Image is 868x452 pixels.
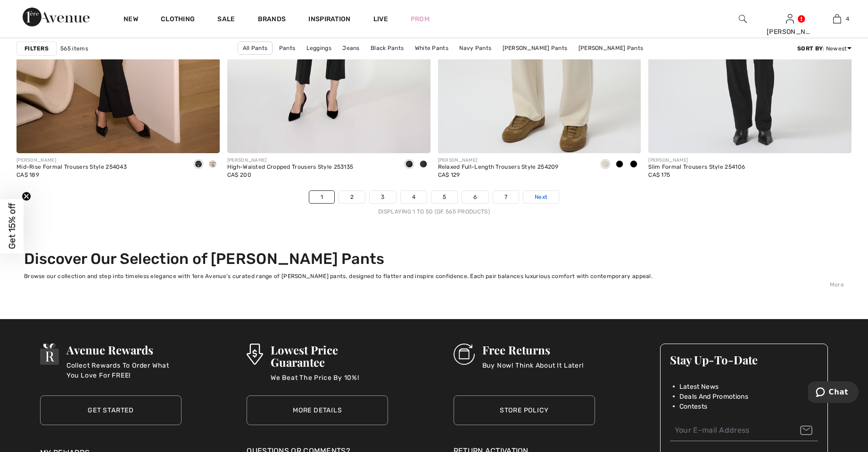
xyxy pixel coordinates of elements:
a: Prom [411,14,430,24]
div: Black [402,157,416,173]
span: CA$ 189 [17,172,39,178]
a: Live [373,14,388,24]
a: 7 [493,191,519,203]
a: Store Policy [454,395,595,425]
a: Next [523,191,559,203]
a: 6 [462,191,488,203]
a: Jeans [338,42,364,54]
span: Get 15% off [7,203,17,249]
h3: Stay Up-To-Date [670,353,818,366]
img: 1ère Avenue [23,8,90,26]
div: [PERSON_NAME] [648,157,745,164]
a: Leggings [302,42,336,54]
img: My Info [786,13,794,25]
span: Contests [679,402,707,411]
span: Inspiration [308,15,350,25]
nav: Page navigation [17,190,851,216]
img: Free Returns [454,344,475,365]
h3: Lowest Price Guarantee [271,344,389,368]
h3: Avenue Rewards [66,344,182,356]
a: New [124,15,138,25]
a: Sign In [786,14,794,23]
span: 565 items [60,44,88,53]
img: My Bag [833,13,841,25]
a: Get Started [40,395,182,425]
span: 4 [846,15,849,23]
span: Next [535,193,547,201]
a: Brands [258,15,286,25]
a: 3 [370,191,396,203]
strong: Filters [25,44,49,53]
img: Avenue Rewards [40,344,59,365]
iframe: Opens a widget where you can chat to one of our agents [808,381,859,405]
a: Clothing [161,15,195,25]
div: Black [191,157,206,173]
a: 4 [401,191,427,203]
a: White Pants [410,42,453,54]
span: Deals And Promotions [679,392,748,402]
div: [PERSON_NAME] [227,157,354,164]
div: Birch [206,157,220,173]
a: 2 [339,191,365,203]
div: Mid-Rise Formal Trousers Style 254043 [17,164,127,171]
p: Buy Now! Think About It Later! [482,361,584,379]
input: Your E-mail Address [670,420,818,441]
p: Collect Rewards To Order What You Love For FREE! [66,361,182,379]
div: Browse our collection and step into timeless elegance with 1ere Avenue’s curated range of [PERSON... [24,272,844,280]
a: [PERSON_NAME] Pants [574,42,648,54]
a: All Pants [238,41,273,55]
div: [PERSON_NAME] [438,157,559,164]
div: Displaying 1 to 50 (of 565 products) [17,207,851,216]
div: [PERSON_NAME] [767,27,813,37]
button: Close teaser [22,191,31,201]
span: CA$ 129 [438,172,460,178]
a: Pants [274,42,300,54]
a: [PERSON_NAME] Pants [498,42,572,54]
a: 5 [431,191,457,203]
span: CA$ 200 [227,172,251,178]
img: Lowest Price Guarantee [247,344,263,365]
img: search the website [739,13,747,25]
div: High-Waisted Cropped Trousers Style 253135 [227,164,354,171]
a: More Details [247,395,388,425]
strong: Sort By [797,45,823,52]
p: We Beat The Price By 10%! [271,373,389,392]
h2: Discover Our Selection of [PERSON_NAME] Pants [24,250,844,268]
span: CA$ 175 [648,172,670,178]
div: Birch [598,157,612,173]
a: Sale [217,15,235,25]
span: Latest News [679,382,719,392]
div: [PERSON_NAME] [17,157,127,164]
a: 4 [814,13,860,25]
a: 1 [309,191,334,203]
div: More [24,280,844,289]
div: Black [627,157,641,173]
a: Navy Pants [455,42,496,54]
div: Chocolate [416,157,430,173]
div: : Newest [797,44,851,53]
div: Slim Formal Trousers Style 254106 [648,164,745,171]
div: Fawn [612,157,627,173]
h3: Free Returns [482,344,584,356]
a: Black Pants [366,42,408,54]
div: Relaxed Full-Length Trousers Style 254209 [438,164,559,171]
